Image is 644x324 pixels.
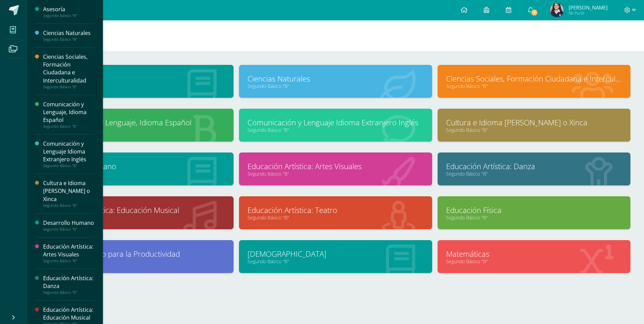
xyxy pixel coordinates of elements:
a: Ciencias Sociales, Formación Ciudadana e Interculturalidad [446,73,622,84]
a: Emprendimiento para la Productividad [49,249,225,259]
div: Comunicación y Lenguaje Idioma Extranjero Inglés [43,140,95,163]
a: Segundo Básico "B" [446,214,622,221]
a: Ciencias Naturales [247,73,423,84]
div: Segundo Básico "B" [43,37,95,42]
a: Educación Artística: DanzaSegundo Básico "B" [43,274,95,295]
img: 000e5ccaea77f128faefc12f597cb9a2.png [550,3,564,17]
div: Ciencias Naturales [43,29,95,37]
a: Educación Artística: Teatro [247,205,423,215]
a: Educación Artística: Educación Musical [49,205,225,215]
div: Desarrollo Humano [43,219,95,227]
div: Educación Artística: Educación Musical [43,306,95,322]
a: Educación Física [446,205,622,215]
div: Segundo Básico "B" [43,13,95,18]
div: Segundo Básico "B" [43,227,95,232]
a: Cultura e Idioma [PERSON_NAME] o Xinca [446,117,622,128]
a: Segundo Básico "B" [446,170,622,177]
a: [DEMOGRAPHIC_DATA] [247,249,423,259]
div: Educación Artística: Artes Visuales [43,243,95,258]
span: 7 [531,9,538,16]
a: Comunicación y Lenguaje, Idioma EspañolSegundo Básico "B" [43,101,95,129]
div: Educación Artística: Danza [43,274,95,290]
a: Segundo Básico "B" [49,170,225,177]
a: AsesoríaSegundo Básico "B" [43,5,95,18]
div: Cultura e Idioma [PERSON_NAME] o Xinca [43,179,95,203]
a: Segundo Básico "B" [446,258,622,265]
a: Segundo Básico "B" [49,127,225,133]
a: Segundo Básico "B" [49,258,225,265]
div: Asesoría [43,5,95,13]
div: Segundo Básico "B" [43,203,95,208]
div: Ciencias Sociales, Formación Ciudadana e Interculturalidad [43,53,95,84]
a: Segundo Básico "B" [49,83,225,89]
span: Mi Perfil [569,10,608,16]
a: Cultura e Idioma [PERSON_NAME] o XincaSegundo Básico "B" [43,179,95,208]
a: Segundo Básico "B" [247,170,423,177]
a: Comunicación y Lenguaje Idioma Extranjero Inglés [247,117,423,128]
div: Segundo Básico "B" [43,258,95,263]
a: Educación Artística: Danza [446,161,622,172]
a: Segundo Básico "B" [446,127,622,133]
span: [PERSON_NAME] [569,4,608,11]
a: Educación Artística: Artes VisualesSegundo Básico "B" [43,243,95,263]
div: Segundo Básico "B" [43,85,95,89]
div: Segundo Básico "B" [43,290,95,295]
a: Desarrollo Humano [49,161,225,172]
div: Segundo Básico "B" [43,124,95,129]
a: Comunicación y Lenguaje, Idioma Español [49,117,225,128]
a: Ciencias Sociales, Formación Ciudadana e InterculturalidadSegundo Básico "B" [43,53,95,89]
a: Segundo Básico "B" [247,258,423,265]
div: Segundo Básico "B" [43,163,95,168]
a: Educación Artística: Artes Visuales [247,161,423,172]
a: Segundo Básico "B" [247,83,423,89]
div: Comunicación y Lenguaje, Idioma Español [43,101,95,124]
a: Segundo Básico "B" [247,214,423,221]
a: Comunicación y Lenguaje Idioma Extranjero InglésSegundo Básico "B" [43,140,95,168]
a: Ciencias NaturalesSegundo Básico "B" [43,29,95,42]
a: Segundo Básico "B" [446,83,622,89]
a: Matemáticas [446,249,622,259]
a: Segundo Básico "B" [247,127,423,133]
a: Segundo Básico "B" [49,214,225,221]
a: Asesoría [49,73,225,84]
a: Desarrollo HumanoSegundo Básico "B" [43,219,95,232]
